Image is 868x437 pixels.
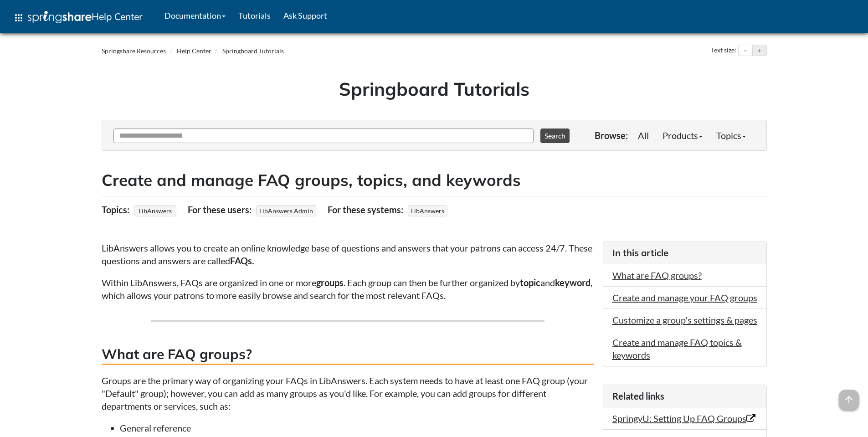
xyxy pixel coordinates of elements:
[102,276,594,302] p: Within LibAnswers, FAQs are organized in one or more . Each group can then be further organized b...
[753,45,766,56] button: Increase text size
[102,344,594,365] h3: What are FAQ groups?
[120,422,594,434] li: General reference
[709,126,753,144] a: Topics
[612,413,755,424] a: SpringyU: Setting Up FAQ Groups
[277,4,334,27] a: Ask Support
[408,205,447,216] span: LibAnswers
[612,337,742,360] a: Create and manage FAQ topics & keywords
[28,11,92,23] img: Springshare
[709,45,738,57] div: Text size:
[612,314,757,325] a: Customize a group's settings & pages
[595,129,628,142] p: Browse:
[7,4,149,31] a: apps Help Center
[188,201,254,218] div: For these users:
[839,390,859,410] span: arrow_upward
[102,169,767,191] h2: Create and manage FAQ groups, topics, and keywords
[230,255,254,266] strong: FAQs.
[631,126,656,144] a: All
[13,12,24,23] span: apps
[92,10,143,22] span: Help Center
[739,45,752,56] button: Decrease text size
[137,204,173,217] a: LibAnswers
[612,292,757,303] a: Create and manage your FAQ groups
[232,4,277,27] a: Tutorials
[256,205,316,216] span: LibAnswers Admin
[102,201,132,218] div: Topics:
[612,391,664,401] span: Related links
[612,247,757,259] h3: In this article
[656,126,709,144] a: Products
[102,374,594,412] p: Groups are the primary way of organizing your FAQs in LibAnswers. Each system needs to have at le...
[540,129,570,143] button: Search
[102,242,594,267] p: LibAnswers allows you to create an online knowledge base of questions and answers that your patro...
[328,201,406,218] div: For these systems:
[520,277,540,288] strong: topic
[102,47,166,55] a: Springshare Resources
[177,47,211,55] a: Help Center
[555,277,591,288] strong: keyword
[839,391,859,401] a: arrow_upward
[108,76,760,102] h1: Springboard Tutorials
[612,270,702,281] a: What are FAQ groups?
[158,4,232,27] a: Documentation
[222,47,284,55] a: Springboard Tutorials
[316,277,344,288] strong: groups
